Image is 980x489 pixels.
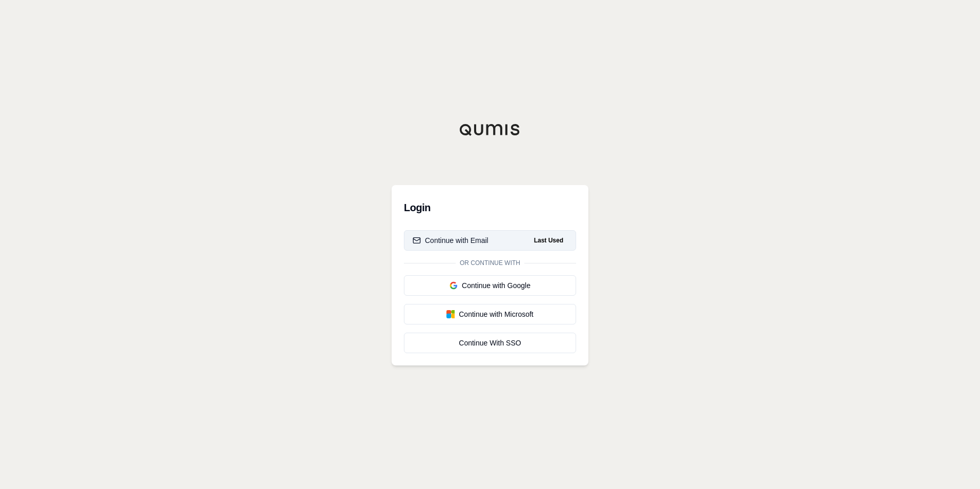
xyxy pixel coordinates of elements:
div: Continue With SSO [413,338,567,348]
a: Continue With SSO [404,333,576,353]
div: Continue with Email [413,235,488,246]
button: Continue with Google [404,275,576,296]
div: Continue with Google [413,280,567,291]
span: Or continue with [456,259,524,267]
button: Continue with EmailLast Used [404,230,576,251]
img: Qumis [459,124,521,136]
h3: Login [404,197,576,218]
div: Continue with Microsoft [413,309,567,319]
button: Continue with Microsoft [404,304,576,324]
span: Last Used [530,234,567,247]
